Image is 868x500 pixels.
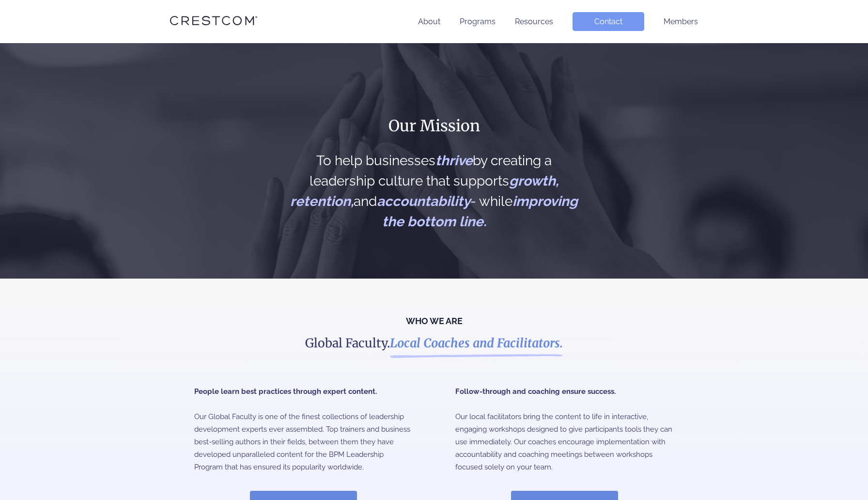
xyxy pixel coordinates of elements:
[377,193,470,209] span: accountability
[290,151,579,232] h2: To help businesses by creating a leadership culture that supports and - while
[515,17,553,26] a: Resources
[460,17,496,26] a: Programs
[418,17,440,26] a: About
[290,116,579,136] h1: Our Mission
[194,386,413,474] p: Our Global Faculty is one of the finest collections of leadership development experts ever assemb...
[390,335,563,351] i: Local Coaches and Facilitators.
[455,411,674,474] p: Our local facilitators bring the content to life in interactive, engaging workshops designed to g...
[455,387,616,396] b: Follow-through and coaching ensure success.
[194,387,377,396] b: People learn best practices through expert content.
[664,17,698,26] a: Members
[435,153,473,169] span: thrive
[265,335,603,352] h4: Global Faculty.
[93,317,775,325] h3: WHO WE ARE
[573,12,644,31] a: Contact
